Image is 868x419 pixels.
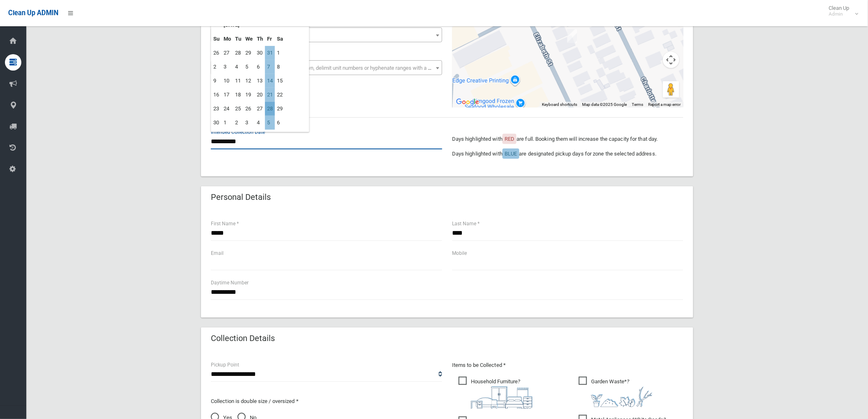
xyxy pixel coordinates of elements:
p: Items to be Collected * [452,360,683,370]
td: 29 [243,46,255,60]
td: 2 [233,116,243,130]
td: 14 [265,74,275,88]
th: Sa [275,32,285,46]
td: 17 [222,88,233,102]
td: 29 [275,102,285,116]
td: 10 [222,74,233,88]
span: Clean Up [825,5,858,17]
button: Drag Pegman onto the map to open Street View [663,81,679,98]
span: Map data ©2025 Google [582,102,627,107]
td: 21 [265,88,275,102]
a: Terms (opens in new tab) [632,102,643,107]
td: 20 [255,88,265,102]
td: 13 [255,74,265,88]
td: 4 [255,116,265,130]
td: 24 [222,102,233,116]
p: Collection is double size / oversized * [211,396,442,406]
td: 3 [222,60,233,74]
td: 27 [222,46,233,60]
span: 10 [213,30,440,41]
img: aa9efdbe659d29b613fca23ba79d85cb.png [471,387,532,409]
td: 26 [211,46,222,60]
td: 8 [275,60,285,74]
td: 18 [233,88,243,102]
td: 16 [211,88,222,102]
header: Personal Details [201,189,281,205]
span: Select the unit number from the dropdown, delimit unit numbers or hyphenate ranges with a comma [216,65,445,71]
span: Garden Waste* [579,377,653,407]
a: Report a map error [648,102,681,107]
th: Fr [265,32,275,46]
span: Clean Up ADMIN [8,9,58,17]
td: 5 [243,60,255,74]
td: 9 [211,74,222,88]
td: 25 [233,102,243,116]
img: 4fd8a5c772b2c999c83690221e5242e0.png [591,387,653,407]
td: 23 [211,102,222,116]
td: 15 [275,74,285,88]
td: 28 [233,46,243,60]
td: 1 [222,116,233,130]
span: Household Furniture [459,377,532,409]
td: 7 [265,60,275,74]
th: We [243,32,255,46]
i: ? [591,378,653,407]
button: Map camera controls [663,52,679,68]
td: 3 [243,116,255,130]
td: 27 [255,102,265,116]
span: BLUE [505,151,517,157]
td: 22 [275,88,285,102]
a: Open this area in Google Maps (opens a new window) [454,97,481,108]
td: 1 [275,46,285,60]
td: 5 [265,116,275,130]
td: 19 [243,88,255,102]
td: 26 [243,102,255,116]
td: 2 [211,60,222,74]
span: RED [505,136,514,142]
div: 10 Elizabeth Street, CAMPSIE NSW 2194 [567,29,577,43]
td: 4 [233,60,243,74]
td: 6 [255,60,265,74]
td: 31 [265,46,275,60]
p: Days highlighted with are full. Booking them will increase the capacity for that day. [452,134,683,144]
td: 6 [275,116,285,130]
th: Su [211,32,222,46]
button: Keyboard shortcuts [542,102,577,108]
header: Collection Details [201,330,285,346]
img: Google [454,97,481,108]
th: Mo [222,32,233,46]
th: Th [255,32,265,46]
p: Days highlighted with are designated pickup days for zone the selected address. [452,149,683,159]
td: 28 [265,102,275,116]
small: Admin [829,11,850,17]
th: Tu [233,32,243,46]
td: 30 [211,116,222,130]
td: 30 [255,46,265,60]
span: 10 [211,27,442,42]
i: ? [471,378,532,409]
td: 11 [233,74,243,88]
td: 12 [243,74,255,88]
